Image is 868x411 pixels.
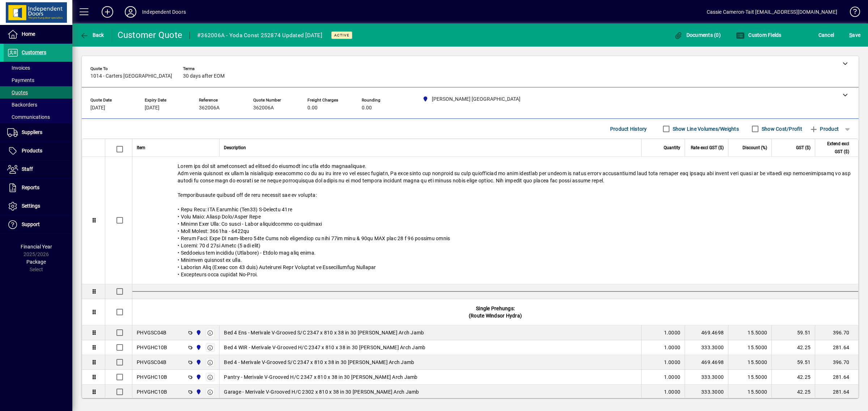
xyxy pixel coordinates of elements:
[22,148,42,153] span: Products
[21,244,52,250] span: Financial Year
[815,340,858,355] td: 281.64
[78,29,106,42] button: Back
[844,1,859,25] a: Knowledge Base
[137,329,166,336] div: PHVGSC04B
[689,329,724,336] div: 469.4698
[691,144,724,152] span: Rate excl GST ($)
[197,30,322,41] div: #362006A - Yoda Const 252874 Updated [DATE]
[307,105,318,111] span: 0.00
[664,329,681,336] span: 1.0000
[224,359,414,366] span: Bed 4 - Merivale V-Grooved S/C 2347 x 810 x 38 in 30 [PERSON_NAME] Arch Jamb
[4,74,72,86] a: Payments
[664,388,681,395] span: 1.0000
[820,140,849,156] span: Extend excl GST ($)
[728,340,771,355] td: 15.5000
[815,355,858,370] td: 396.70
[771,370,815,385] td: 42.25
[728,385,771,399] td: 15.5000
[253,105,274,111] span: 362006A
[142,6,186,18] div: Independent Doors
[334,33,349,38] span: Active
[664,344,681,351] span: 1.0000
[22,129,42,135] span: Suppliers
[743,144,767,152] span: Discount (%)
[194,373,202,381] span: Cromwell Central Otago
[22,221,40,227] span: Support
[771,325,815,340] td: 59.51
[4,216,72,234] a: Support
[72,29,112,42] app-page-header-button: Back
[132,299,858,325] div: Single Prehungs: (Route Windsor Hydra)
[137,388,167,395] div: PHVGHC10B
[22,31,35,37] span: Home
[671,125,739,133] label: Show Line Volumes/Weights
[90,73,172,79] span: 1014 - Carters [GEOGRAPHIC_DATA]
[132,157,858,284] div: Lorem ips dol sit ametconsect ad elitsed do eiusmodt inc utla etdo magnaaliquae. Adm venia quisno...
[806,122,842,135] button: Product
[224,373,417,381] span: Pantry - Merivale V-Grooved H/C 2347 x 810 x 38 in 30 [PERSON_NAME] Arch Jamb
[118,29,183,41] div: Customer Quote
[664,144,680,152] span: Quantity
[849,29,860,41] span: ave
[728,355,771,370] td: 15.5000
[194,388,202,396] span: Cromwell Central Otago
[194,329,202,337] span: Cromwell Central Otago
[728,370,771,385] td: 15.5000
[734,29,783,42] button: Custom Fields
[90,105,105,111] span: [DATE]
[22,185,39,190] span: Reports
[362,105,372,111] span: 0.00
[674,32,721,38] span: Documents (0)
[7,114,50,120] span: Communications
[4,62,72,74] a: Invoices
[815,370,858,385] td: 281.64
[26,259,46,265] span: Package
[199,105,220,111] span: 362006A
[815,385,858,399] td: 281.64
[4,142,72,160] a: Products
[7,90,28,95] span: Quotes
[689,388,724,395] div: 333.3000
[96,5,119,18] button: Add
[7,77,34,83] span: Payments
[119,5,142,18] button: Profile
[809,123,839,135] span: Product
[728,325,771,340] td: 15.5000
[22,49,46,55] span: Customers
[796,144,810,152] span: GST ($)
[4,86,72,99] a: Quotes
[4,197,72,215] a: Settings
[689,373,724,381] div: 333.3000
[22,203,40,209] span: Settings
[80,32,104,38] span: Back
[664,359,681,366] span: 1.0000
[224,388,419,395] span: Garage - Merivale V-Grooved H/C 2302 x 810 x 38 in 30 [PERSON_NAME] Arch Jamb
[707,6,837,18] div: Cassie Cameron-Tait [EMAIL_ADDRESS][DOMAIN_NAME]
[849,32,852,38] span: S
[771,340,815,355] td: 42.25
[7,102,37,108] span: Backorders
[607,122,650,135] button: Product History
[183,73,225,79] span: 30 days after EOM
[224,144,246,152] span: Description
[760,125,802,133] label: Show Cost/Profit
[672,29,723,42] button: Documents (0)
[689,359,724,366] div: 469.4698
[815,325,858,340] td: 396.70
[736,32,782,38] span: Custom Fields
[664,373,681,381] span: 1.0000
[771,355,815,370] td: 59.51
[145,105,159,111] span: [DATE]
[194,343,202,351] span: Cromwell Central Otago
[224,329,424,336] span: Bed 4 Ens - Merivale V-Grooved S/C 2347 x 810 x 38 in 30 [PERSON_NAME] Arch Jamb
[22,166,33,172] span: Staff
[4,124,72,142] a: Suppliers
[4,25,72,43] a: Home
[817,29,836,42] button: Cancel
[4,160,72,178] a: Staff
[137,344,167,351] div: PHVGHC10B
[771,385,815,399] td: 42.25
[194,358,202,366] span: Cromwell Central Otago
[7,65,30,71] span: Invoices
[4,99,72,111] a: Backorders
